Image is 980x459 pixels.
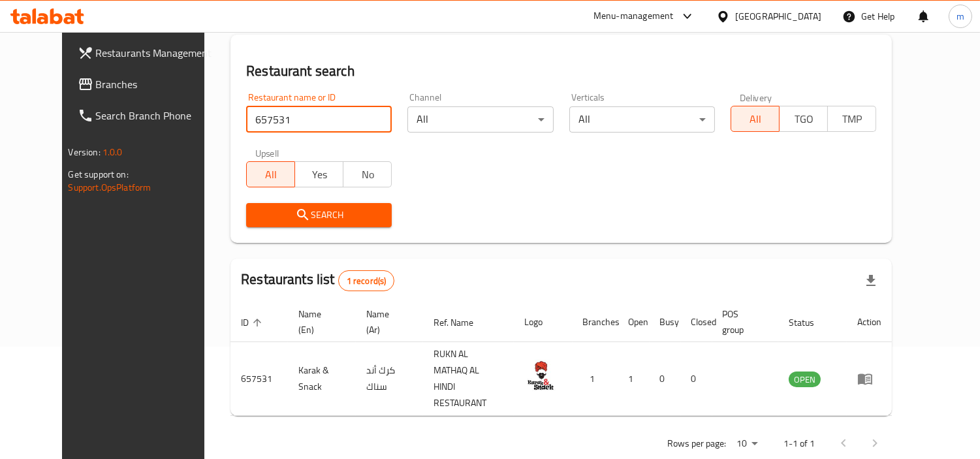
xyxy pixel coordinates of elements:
[650,342,681,416] td: 0
[241,315,266,330] span: ID
[573,302,618,342] th: Branches
[246,203,392,227] button: Search
[252,165,290,184] span: All
[246,106,392,133] input: Search for restaurant name or ID..
[349,165,387,184] span: No
[731,106,780,132] button: All
[69,179,151,196] a: Support.OpsPlatform
[681,342,712,416] td: 0
[246,161,295,187] button: All
[294,161,343,187] button: Yes
[96,76,215,92] span: Branches
[667,435,726,452] p: Rows per page:
[230,302,892,416] table: enhanced table
[827,106,876,132] button: TMP
[723,306,763,338] span: POS group
[338,270,395,291] div: Total records count
[740,93,772,102] label: Delivery
[298,306,340,338] span: Name (En)
[779,106,828,132] button: TGO
[650,302,681,342] th: Busy
[300,165,338,184] span: Yes
[789,372,821,387] span: OPEN
[343,161,392,187] button: No
[230,342,288,416] td: 657531
[618,302,650,342] th: Open
[736,110,774,129] span: All
[956,9,964,24] span: m
[857,371,881,387] div: Menu
[618,342,650,416] td: 1
[833,110,871,129] span: TMP
[67,100,226,131] a: Search Branch Phone
[783,435,815,452] p: 1-1 of 1
[789,315,831,330] span: Status
[67,37,226,69] a: Restaurants Management
[255,148,279,157] label: Upsell
[514,302,573,342] th: Logo
[241,270,394,291] h2: Restaurants list
[96,45,215,61] span: Restaurants Management
[855,265,887,296] div: Export file
[96,108,215,123] span: Search Branch Phone
[103,144,123,161] span: 1.0.0
[593,8,674,24] div: Menu-management
[356,342,423,416] td: كرك أند سناك
[524,360,557,392] img: Karak & Snack
[257,207,381,223] span: Search
[69,144,101,161] span: Version:
[681,302,712,342] th: Closed
[847,302,892,342] th: Action
[339,275,394,287] span: 1 record(s)
[407,106,553,133] div: All
[731,434,763,454] div: Rows per page:
[569,106,715,133] div: All
[573,342,618,416] td: 1
[67,69,226,100] a: Branches
[789,372,821,387] div: OPEN
[246,61,876,81] h2: Restaurant search
[434,315,490,330] span: Ref. Name
[735,9,821,24] div: [GEOGRAPHIC_DATA]
[69,166,129,183] span: Get support on:
[785,110,823,129] span: TGO
[366,306,407,338] span: Name (Ar)
[288,342,356,416] td: Karak & Snack
[423,342,513,416] td: RUKN AL MATHAQ AL HINDI RESTAURANT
